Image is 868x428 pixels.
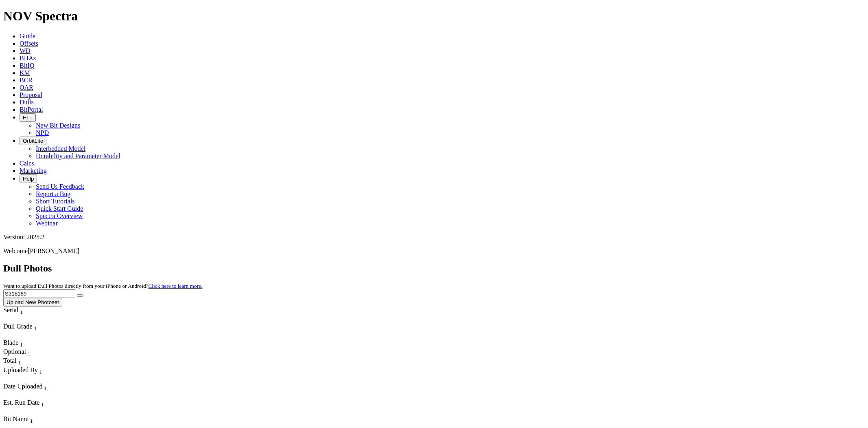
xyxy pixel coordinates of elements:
a: Send Us Feedback [36,183,84,190]
a: Spectra Overview [36,212,83,219]
a: KM [20,69,30,76]
span: Sort None [39,366,42,373]
a: Interbedded Model [36,145,85,152]
a: OAR [20,84,33,91]
sub: 1 [28,351,31,357]
span: Est. Run Date [3,399,39,406]
span: OrbitLite [23,138,43,144]
span: Sort None [41,399,44,406]
sub: 1 [30,418,33,424]
a: Report a Bug [36,190,70,197]
span: Sort None [34,323,37,330]
a: New Bit Designs [36,122,80,129]
div: Total Sort None [3,357,32,366]
span: Sort None [44,383,47,390]
span: Optional [3,348,26,355]
div: Column Menu [3,392,64,399]
a: Proposal [20,91,42,98]
span: Blade [3,339,18,346]
small: Want to upload Dull Photos directly from your iPhone or Android? [3,283,202,289]
span: Sort None [30,415,33,422]
div: Version: 2025.2 [3,234,865,241]
span: FTT [23,115,33,121]
button: OrbitLite [20,137,46,145]
sub: 1 [20,309,23,315]
span: Sort None [28,348,31,355]
div: Column Menu [3,375,97,383]
span: Bit Name [3,415,28,422]
div: Sort None [3,339,32,348]
sub: 1 [18,360,21,366]
div: Optional Sort None [3,348,32,357]
span: Help [23,176,34,182]
span: Sort None [20,339,23,346]
a: Guide [20,33,35,40]
span: Uploaded By [3,366,38,373]
div: Sort None [3,348,32,357]
p: Welcome [3,247,865,255]
span: [PERSON_NAME] [28,247,79,254]
a: BHAs [20,55,36,62]
div: Column Menu [3,408,60,415]
sub: 1 [20,342,23,348]
a: BCR [20,77,33,84]
div: Blade Sort None [3,339,32,348]
a: Calcs [20,160,34,167]
sub: 1 [34,325,37,331]
a: Offsets [20,40,38,47]
div: Date Uploaded Sort None [3,383,64,392]
div: Sort None [3,383,64,399]
a: Short Tutorials [36,198,75,205]
div: Sort None [3,323,60,339]
div: Serial Sort None [3,307,38,315]
a: WD [20,47,31,54]
div: Est. Run Date Sort None [3,399,60,408]
a: Durability and Parameter Model [36,152,120,159]
div: Uploaded By Sort None [3,366,97,375]
span: Serial [3,307,18,313]
sub: 1 [39,369,42,375]
button: Help [20,174,37,183]
div: Column Menu [3,315,38,323]
span: Total [3,357,17,364]
a: Click here to learn more. [149,283,203,289]
h2: Dull Photos [3,263,865,274]
a: Quick Start Guide [36,205,83,212]
sub: 1 [44,385,47,391]
span: Date Uploaded [3,383,42,390]
span: Dull Grade [3,323,33,330]
span: Sort None [20,307,23,313]
div: Column Menu [3,332,60,339]
button: FTT [20,113,36,122]
h1: NOV Spectra [3,9,865,24]
a: Dulls [20,99,34,106]
a: Marketing [20,167,47,174]
button: Upload New Photoset [3,298,62,307]
span: Sort None [18,357,21,364]
a: Webinar [36,220,58,227]
sub: 1 [41,402,44,408]
input: Search Serial Number [3,289,75,298]
div: Sort None [3,357,32,366]
a: BitPortal [20,106,43,113]
div: Sort None [3,399,60,415]
div: Bit Name Sort None [3,415,98,424]
a: BitIQ [20,62,34,69]
a: NPD [36,129,49,136]
div: Sort None [3,366,97,383]
div: Dull Grade Sort None [3,323,60,332]
div: Sort None [3,307,38,323]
